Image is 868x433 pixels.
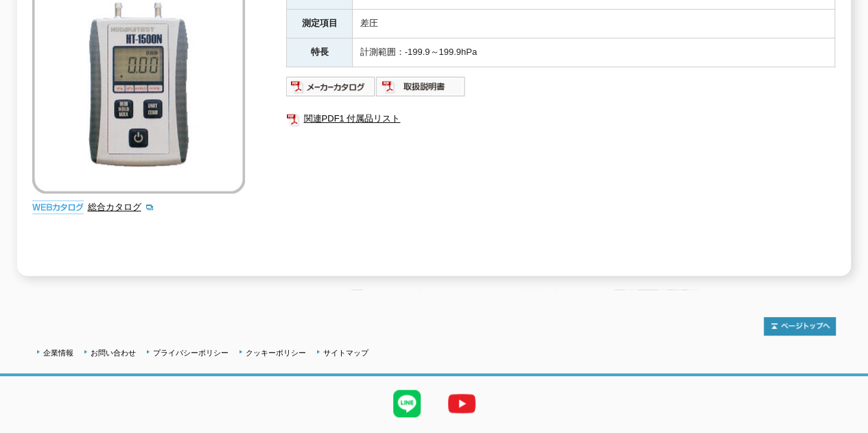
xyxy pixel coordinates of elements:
[286,75,376,97] img: メーカーカタログ
[153,349,228,357] a: プライバシーポリシー
[376,84,466,95] a: 取扱説明書
[287,10,353,38] th: 測定項目
[376,75,466,97] img: 取扱説明書
[434,376,489,431] img: YouTube
[87,202,154,212] a: 総合カタログ
[353,10,835,38] td: 差圧
[353,38,835,67] td: 計測範囲：-199.9～199.9hPa
[286,84,376,95] a: メーカーカタログ
[764,317,836,336] img: トップページへ
[246,349,306,357] a: クッキーポリシー
[43,349,73,357] a: 企業情報
[91,349,136,357] a: お問い合わせ
[323,349,368,357] a: サイトマップ
[286,110,835,128] a: 関連PDF1 付属品リスト
[379,376,434,431] img: LINE
[287,38,353,67] th: 特長
[32,200,84,214] img: webカタログ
